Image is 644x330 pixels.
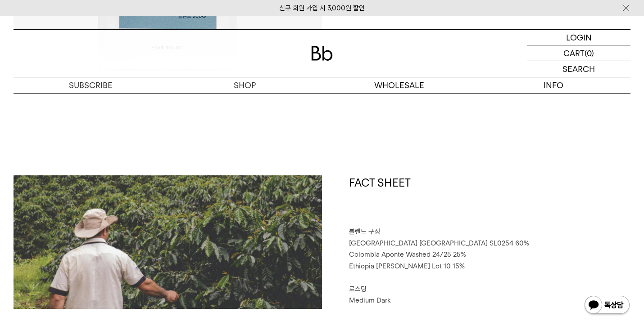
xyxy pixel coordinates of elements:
[168,77,322,93] a: SHOP
[349,175,630,227] h1: FACT SHEET
[311,46,333,61] img: 로고
[527,45,630,61] a: CART (0)
[585,45,594,61] p: (0)
[563,45,585,61] p: CART
[349,285,367,293] span: 로스팅
[349,227,380,236] span: 블렌드 구성
[584,295,630,317] img: 카카오톡 채널 1:1 채팅 버튼
[476,77,631,93] p: INFO
[14,77,168,93] a: SUBSCRIBE
[527,30,630,45] a: LOGIN
[562,61,595,77] p: SEARCH
[349,250,466,259] span: Colombia Aponte Washed 24/25 25%
[349,296,391,304] span: Medium Dark
[566,30,592,45] p: LOGIN
[349,273,354,281] span: ⠀
[349,262,465,270] span: Ethiopia [PERSON_NAME] Lot 10 15%
[279,4,365,12] a: 신규 회원 가입 시 3,000원 할인
[349,239,529,247] span: [GEOGRAPHIC_DATA] [GEOGRAPHIC_DATA] SL0254 60%
[14,175,322,309] img: 블랙수트
[322,77,476,93] p: WHOLESALE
